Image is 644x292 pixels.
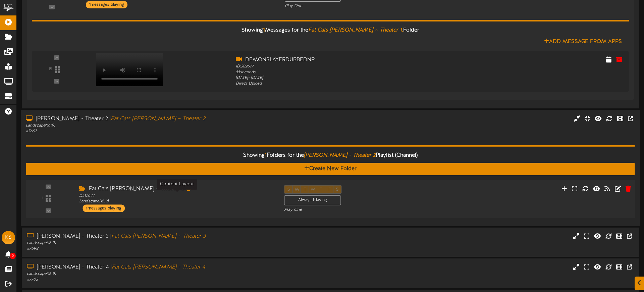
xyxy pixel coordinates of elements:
div: 1 messages playing [86,1,127,8]
div: [PERSON_NAME] - Theater 2 | [26,115,274,123]
div: Showing Folders for the Playlist (Channel) [21,148,640,163]
div: 1 messages playing [83,205,125,212]
button: Add Message From Apps [542,38,624,46]
div: Landscape ( 16:9 ) [27,240,274,246]
div: ID: 12644 Landscape ( 16:9 ) [79,193,274,205]
span: 0 [10,253,16,259]
i: Fat Cats [PERSON_NAME] ~ Theater 2 [111,116,205,122]
span: 1 [263,27,265,33]
div: Direct Upload [236,81,475,87]
div: Showing Messages for the Folder [27,23,634,38]
div: Always Playing [284,195,341,205]
div: # 7703 [27,277,274,283]
div: DEMONSLAYERDUBBEDNP [236,56,475,64]
button: Create New Folder [26,163,635,175]
i: Fat Cats [PERSON_NAME] ~ Theater 3 [111,233,206,239]
div: [PERSON_NAME] - Theater 4 | [27,263,274,271]
i: [PERSON_NAME] - Theater 2 [304,152,376,158]
div: Landscape ( 16:9 ) [26,123,274,129]
div: [PERSON_NAME] - Theater 3 | [27,233,274,240]
div: ID: 382627 55 seconds [236,64,475,75]
div: # 7698 [27,246,274,252]
div: [DATE] - [DATE] [236,75,475,81]
div: Landscape ( 16:9 ) [27,271,274,277]
i: Fat Cats [PERSON_NAME] ~ Theater 1. [308,27,403,33]
div: Play One [285,3,427,9]
div: # 7697 [26,129,274,134]
i: Fat Cats [PERSON_NAME] - Theater 4 [112,264,205,270]
span: 1 [265,152,267,158]
div: Play One [284,207,428,213]
div: KS [2,231,15,244]
div: Fat Cats [PERSON_NAME] ~ Theater 2 [79,185,274,193]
